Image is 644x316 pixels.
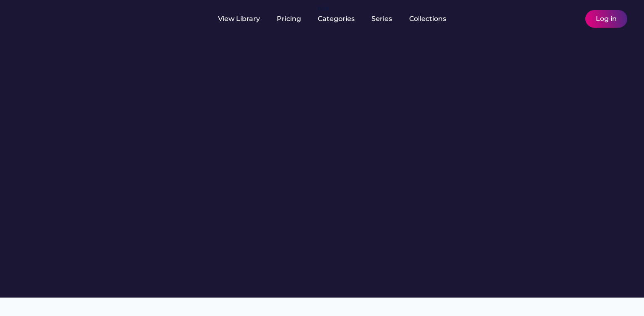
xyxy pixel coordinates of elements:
[553,14,563,24] img: yH5BAEAAAAALAAAAAABAAEAAAIBRAA7
[567,14,577,24] img: yH5BAEAAAAALAAAAAABAAEAAAIBRAA7
[318,14,355,23] div: Categories
[409,14,446,23] div: Collections
[596,14,617,23] div: Log in
[218,14,260,23] div: View Library
[17,9,83,26] img: yH5BAEAAAAALAAAAAABAAEAAAIBRAA7
[371,14,392,23] div: Series
[318,4,329,13] div: fvck
[96,14,106,24] img: yH5BAEAAAAALAAAAAABAAEAAAIBRAA7
[277,14,301,23] div: Pricing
